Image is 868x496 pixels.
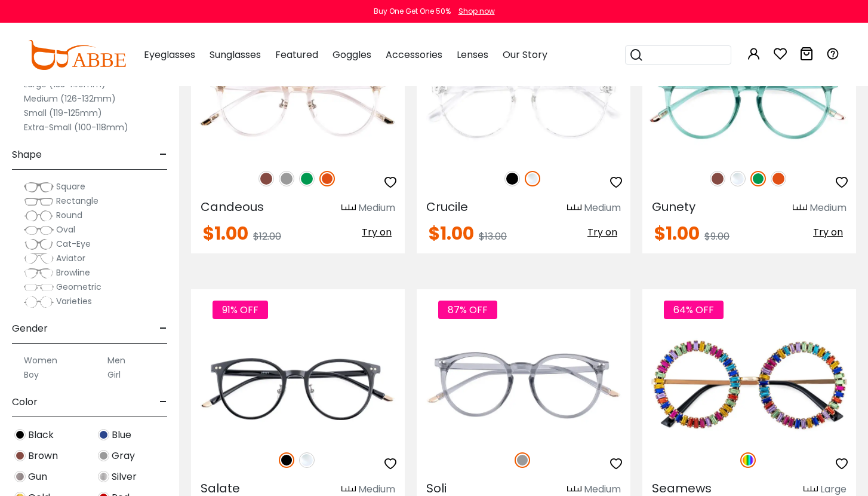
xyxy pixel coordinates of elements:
a: Green Gunety - Plastic ,Universal Bridge Fit [642,51,856,158]
img: Geometric.png [24,281,54,293]
button: Try on [809,225,847,240]
label: Small (119-125mm) [24,106,102,120]
img: Oval.png [24,224,54,236]
span: Black [28,428,54,442]
span: Gunety [652,198,695,215]
img: Gray [515,452,530,468]
img: Clear [299,452,315,468]
img: Black [14,429,26,440]
button: Try on [584,225,621,240]
span: Lenses [457,48,488,62]
img: Black Salate - Plastic ,Adjust Nose Pads [191,332,405,439]
span: - [159,314,167,343]
span: Goggles [333,48,371,62]
img: Multicolor Seamews - Plastic ,Universal Bridge Fit [642,332,856,439]
img: size ruler [804,485,818,494]
img: Square.png [24,181,54,193]
span: $1.00 [429,221,474,246]
span: $9.00 [704,229,730,243]
span: Aviator [56,252,85,264]
span: Eyeglasses [144,48,195,62]
span: 87% OFF [438,301,497,319]
span: Silver [112,470,137,484]
img: Rectangle.png [24,195,54,207]
img: size ruler [567,485,581,494]
span: Gray [112,449,135,463]
img: abbeglasses.com [28,40,126,70]
img: Gray Soli - Plastic ,Universal Bridge Fit [417,332,630,439]
span: Rectangle [56,195,99,207]
button: Try on [358,225,395,240]
img: Blue [98,429,109,440]
img: Aviator.png [24,253,54,265]
span: Oval [56,223,75,235]
img: Round.png [24,210,54,222]
span: Shape [12,140,42,169]
img: Fclear Crucile - Plastic ,Universal Bridge Fit [417,51,630,158]
span: Candeous [201,198,264,215]
img: Black [504,171,520,186]
img: Green [750,171,766,186]
img: Multicolor [740,452,756,468]
span: Try on [362,225,392,239]
img: Orange [771,171,786,186]
div: Medium [809,201,847,215]
span: Browline [56,267,90,278]
img: Browline.png [24,267,54,279]
img: size ruler [567,204,581,213]
span: Accessories [386,48,442,62]
span: Brown [28,449,58,463]
span: Sunglasses [210,48,261,62]
span: - [159,388,167,417]
img: Black [279,452,294,468]
span: - [159,140,167,169]
img: Brown [710,171,725,186]
span: 91% OFF [213,301,268,319]
img: Brown [258,171,274,186]
label: Women [24,353,57,368]
div: Buy One Get One 50% [374,6,451,17]
span: 64% OFF [664,301,724,319]
div: Medium [358,201,395,215]
img: Gray [279,171,294,186]
img: Gray [98,450,109,461]
img: Clear [525,171,540,186]
img: Varieties.png [24,296,54,308]
span: Try on [587,225,617,239]
img: size ruler [793,204,807,213]
span: Crucile [426,198,468,215]
span: $12.00 [253,229,281,243]
span: Our Story [503,48,547,62]
img: Cat-Eye.png [24,238,54,250]
img: Silver [98,471,109,482]
span: Gun [28,470,47,484]
span: $13.00 [479,229,507,243]
span: Gender [12,314,48,343]
img: size ruler [341,485,356,494]
img: Orange [319,171,335,186]
label: Men [107,353,125,368]
span: Color [12,388,38,417]
span: Blue [112,428,131,442]
img: Brown [14,450,26,461]
span: Geometric [56,281,101,293]
div: Medium [584,201,621,215]
label: Extra-Small (100-118mm) [24,120,128,134]
label: Boy [24,368,39,382]
img: Green [299,171,315,186]
span: Try on [813,225,843,239]
span: Round [56,209,82,221]
img: Orange Candeous - Plastic ,Adjust Nose Pads [191,51,405,158]
div: Shop now [458,6,495,17]
span: Featured [275,48,318,62]
img: Clear [730,171,746,186]
span: $1.00 [203,221,248,246]
a: Shop now [453,6,495,16]
img: size ruler [341,204,356,213]
span: Square [56,180,85,192]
